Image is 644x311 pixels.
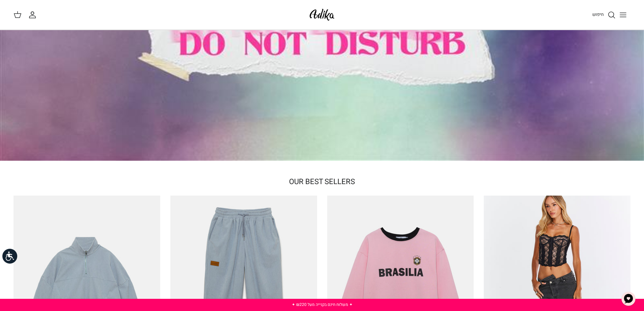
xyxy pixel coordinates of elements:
a: ✦ משלוח חינם בקנייה מעל ₪220 ✦ [292,302,353,308]
button: Toggle menu [616,7,630,22]
button: צ'אט [618,289,639,309]
a: החשבון שלי [28,11,39,19]
img: Adika IL [308,7,336,23]
a: חיפוש [592,11,616,19]
a: OUR BEST SELLERS [289,176,355,187]
span: חיפוש [592,11,604,18]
